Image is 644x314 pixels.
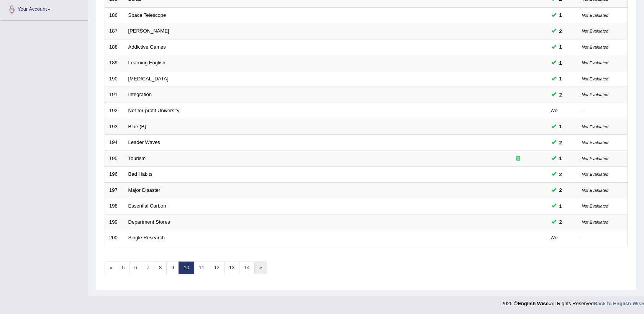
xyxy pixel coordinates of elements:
span: You can still take this question [556,123,565,131]
a: Department Stores [128,219,170,225]
td: 190 [105,71,124,87]
small: Not Evaluated [582,156,608,161]
a: 9 [166,262,179,274]
small: Not Evaluated [582,188,608,193]
span: You can still take this question [556,91,565,99]
a: Space Telescope [128,12,166,18]
span: You can still take this question [556,154,565,162]
a: 13 [224,262,239,274]
a: Integration [128,92,152,97]
div: – [582,234,623,242]
strong: English Wise. [518,301,550,306]
small: Not Evaluated [582,204,608,208]
td: 197 [105,182,124,198]
small: Not Evaluated [582,45,608,49]
a: 11 [194,262,209,274]
span: You can still take this question [556,43,565,51]
a: 14 [239,262,254,274]
td: 200 [105,230,124,246]
a: Not-for-profit University [128,108,180,113]
small: Not Evaluated [582,13,608,18]
a: Learning English [128,60,166,65]
small: Not Evaluated [582,77,608,81]
a: [MEDICAL_DATA] [128,76,169,82]
div: Exam occurring question [494,155,543,162]
td: 186 [105,7,124,23]
small: Not Evaluated [582,61,608,65]
td: 195 [105,150,124,167]
span: You can still take this question [556,186,565,194]
span: You can still take this question [556,202,565,210]
a: Addictive Games [128,44,166,50]
span: You can still take this question [556,75,565,83]
a: Essential Carbon [128,203,166,209]
span: You can still take this question [556,27,565,35]
a: 8 [154,262,167,274]
a: Tourism [128,155,146,161]
a: Single Research [128,235,165,240]
span: You can still take this question [556,170,565,178]
a: 7 [142,262,154,274]
td: 193 [105,119,124,135]
div: 2025 © All Rights Reserved [501,296,644,307]
em: No [551,108,558,113]
small: Not Evaluated [582,140,608,145]
a: [PERSON_NAME] [128,28,169,34]
span: You can still take this question [556,218,565,226]
small: Not Evaluated [582,92,608,97]
a: 6 [129,262,142,274]
span: You can still take this question [556,59,565,67]
small: Not Evaluated [582,29,608,33]
a: Leader Waves [128,139,160,145]
a: Major Disaster [128,187,161,193]
small: Not Evaluated [582,172,608,177]
td: 191 [105,87,124,103]
a: Bad Habits [128,171,153,177]
td: 189 [105,55,124,71]
div: – [582,107,623,114]
span: You can still take this question [556,11,565,19]
a: « [105,262,117,274]
a: » [254,262,267,274]
small: Not Evaluated [582,220,608,224]
td: 188 [105,39,124,55]
a: 5 [117,262,129,274]
a: 12 [209,262,224,274]
td: 192 [105,103,124,119]
td: 196 [105,167,124,183]
a: Back to English Wise [594,301,644,306]
td: 198 [105,198,124,214]
td: 199 [105,214,124,230]
small: Not Evaluated [582,124,608,129]
td: 187 [105,23,124,39]
span: You can still take this question [556,139,565,147]
a: 10 [179,262,194,274]
em: No [551,235,558,240]
a: Blue (B) [128,124,146,129]
td: 194 [105,135,124,151]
